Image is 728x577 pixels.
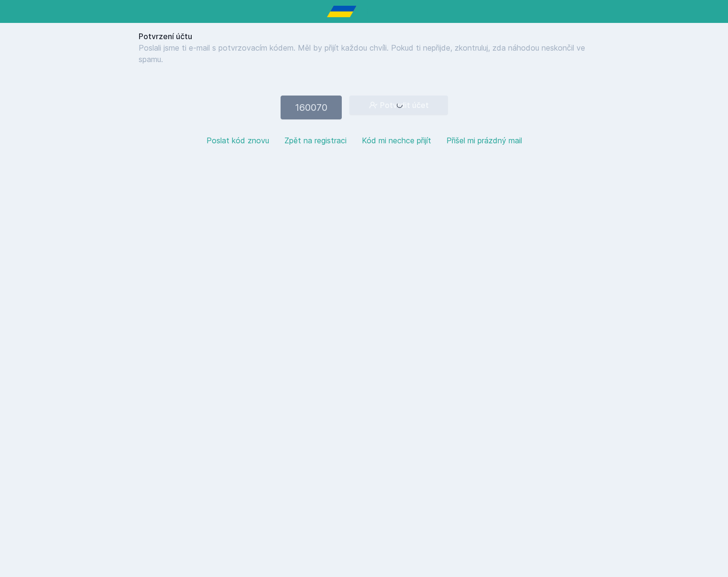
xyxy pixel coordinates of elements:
[362,135,431,146] button: Kód mi nechce přijít
[446,135,522,146] button: Přišel mi prázdný mail
[349,96,448,115] button: Potvrdit účet
[281,96,342,119] input: 123456
[139,42,590,65] p: Poslali jsme ti e-mail s potvrzovacím kódem. Měl by přijít každou chvíli. Pokud ti nepřijde, zkon...
[139,31,590,42] h1: Potvrzení účtu
[206,135,269,146] button: Poslat kód znovu
[284,135,347,146] button: Zpět na registraci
